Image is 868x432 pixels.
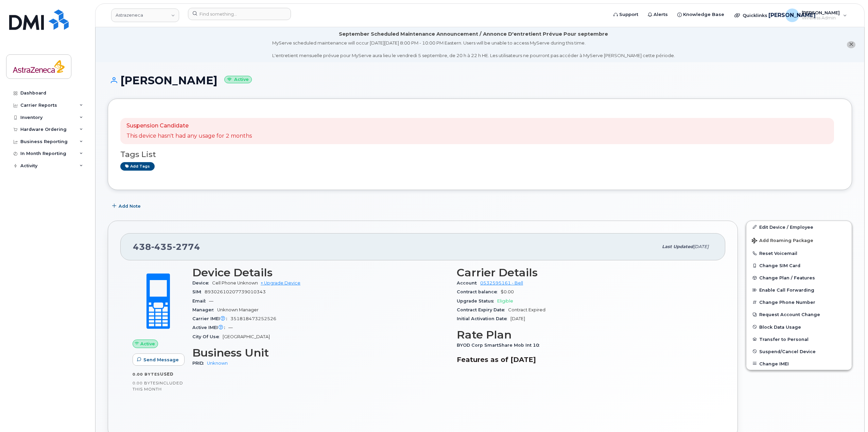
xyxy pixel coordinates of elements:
button: Reset Voicemail [746,247,852,259]
span: Add Roaming Package [752,238,813,244]
a: Add tags [120,162,155,171]
span: Enable Call Forwarding [759,288,814,293]
span: Upgrade Status [457,298,497,304]
h3: Device Details [192,266,449,279]
small: Active [224,76,252,84]
p: Suspension Candidate [126,122,252,130]
span: 0.00 Bytes [133,372,160,377]
button: Add Roaming Package [746,233,852,247]
span: Carrier IMEI [192,316,230,321]
span: 435 [151,242,173,252]
button: Change Phone Number [746,296,852,308]
button: close notification [847,41,855,48]
div: September Scheduled Maintenance Announcement / Annonce D'entretient Prévue Pour septembre [339,31,608,38]
span: SIM [192,289,205,294]
a: + Upgrade Device [261,280,300,286]
button: Send Message [133,353,185,366]
button: Add Note [108,200,146,212]
span: 351818473252526 [230,316,276,321]
h3: Rate Plan [457,329,713,341]
button: Transfer to Personal [746,333,852,345]
span: Active IMEI [192,325,228,330]
span: Active [140,341,155,347]
button: Suspend/Cancel Device [746,345,852,358]
span: used [160,371,174,377]
span: 89302610207739010343 [205,289,266,294]
button: Block Data Usage [746,321,852,333]
h3: Tags List [120,150,839,159]
button: Enable Call Forwarding [746,284,852,296]
span: City Of Use [192,334,223,339]
span: 0.00 Bytes [133,381,158,385]
span: Last updated [662,244,693,249]
a: Edit Device / Employee [746,221,852,233]
button: Change Plan / Features [746,272,852,284]
span: BYOD Corp SmartShare Mob Int 10 [457,343,543,348]
button: Request Account Change [746,308,852,321]
span: [GEOGRAPHIC_DATA] [223,334,270,339]
span: 438 [133,242,200,252]
p: This device hasn't had any usage for 2 months [126,132,252,140]
h3: Business Unit [192,347,449,359]
button: Change SIM Card [746,259,852,272]
span: Contract Expired [508,307,545,312]
span: — [228,325,233,330]
span: Contract Expiry Date [457,307,508,312]
span: 2774 [173,242,200,252]
span: Initial Activation Date [457,316,510,321]
span: Manager [192,307,217,312]
span: [DATE] [510,316,525,321]
span: — [209,298,213,304]
button: Change IMEI [746,358,852,370]
span: Suspend/Cancel Device [759,349,816,354]
h3: Carrier Details [457,266,713,279]
span: Email [192,298,209,304]
span: Contract balance [457,289,501,294]
span: Account [457,280,480,286]
span: Unknown Manager [217,307,259,312]
span: PRID [192,361,207,366]
h3: Features as of [DATE] [457,356,713,364]
a: 0532595161 - Bell [480,280,523,286]
span: included this month [133,380,183,392]
a: Unknown [207,361,228,366]
span: Eligible [497,298,513,304]
span: Device [192,280,212,286]
span: $0.00 [501,289,514,294]
span: Add Note [119,203,141,209]
span: Send Message [143,357,179,363]
span: Cell Phone Unknown [212,280,258,286]
span: [DATE] [693,244,709,249]
div: MyServe scheduled maintenance will occur [DATE][DATE] 8:00 PM - 10:00 PM Eastern. Users will be u... [272,40,675,59]
h1: [PERSON_NAME] [108,74,852,86]
span: Change Plan / Features [759,275,815,280]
